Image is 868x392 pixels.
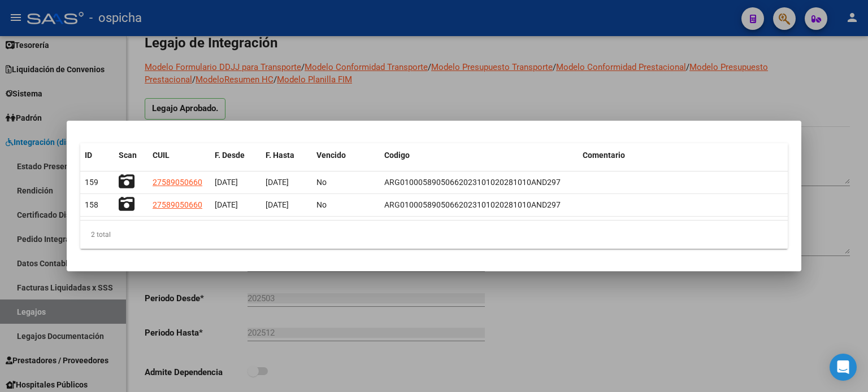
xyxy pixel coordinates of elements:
datatable-header-cell: ID [80,143,114,168]
span: [DATE] [215,200,238,209]
datatable-header-cell: F. Hasta [261,143,312,168]
datatable-header-cell: Scan [114,143,148,168]
span: [DATE] [266,178,289,187]
datatable-header-cell: CUIL [148,143,210,168]
span: F. Desde [215,151,245,160]
span: [DATE] [215,178,238,187]
datatable-header-cell: F. Desde [210,143,261,168]
span: Comentario [583,151,625,160]
datatable-header-cell: Vencido [312,143,380,168]
span: Codigo [384,151,410,160]
span: Vencido [316,151,346,160]
div: Open Intercom Messenger [830,354,857,381]
span: 27589050660 [153,178,202,187]
span: CUIL [153,151,170,160]
span: ID [85,151,92,160]
datatable-header-cell: Codigo [380,143,578,168]
span: 158 [85,200,98,209]
span: ARG01000589050662023101020281010AND297 [384,200,561,209]
span: [DATE] [266,200,289,209]
div: 2 total [80,221,788,249]
span: No [316,200,327,209]
span: ARG01000589050662023101020281010AND297 [384,178,561,187]
span: F. Hasta [266,151,294,160]
datatable-header-cell: Comentario [578,143,788,168]
span: No [316,178,327,187]
span: Scan [119,151,137,160]
span: 159 [85,178,98,187]
span: 27589050660 [153,200,202,209]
